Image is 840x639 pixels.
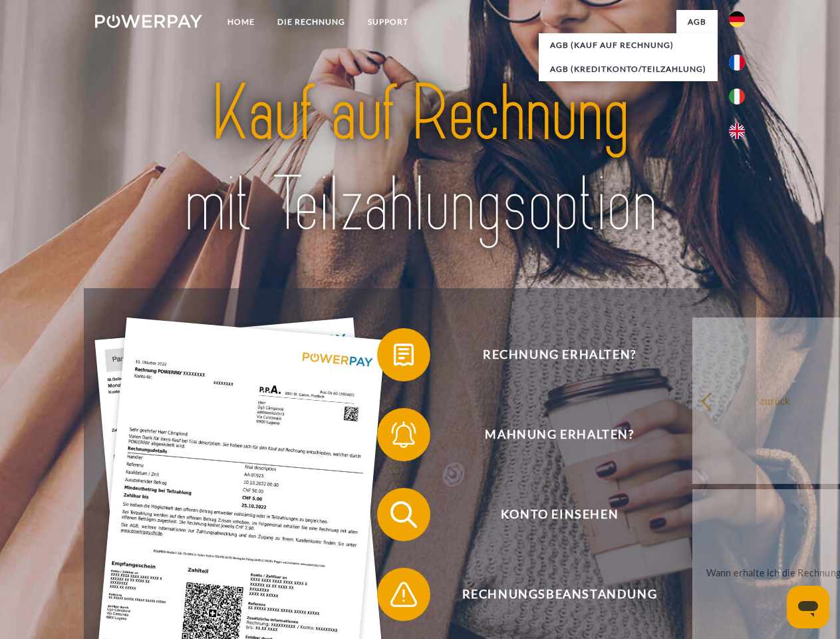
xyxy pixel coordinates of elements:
button: Rechnungsbeanstandung [377,568,723,621]
img: qb_bill.svg [387,338,420,371]
img: de [729,11,745,27]
span: Mahnung erhalten? [396,408,722,461]
img: logo-powerpay-white.svg [95,15,202,28]
a: DIE RECHNUNG [266,10,356,34]
button: Konto einsehen [377,488,723,541]
span: Rechnungsbeanstandung [396,568,722,621]
img: title-powerpay_de.svg [127,64,713,255]
a: agb [676,10,718,34]
a: Home [216,10,266,34]
a: AGB (Kauf auf Rechnung) [539,33,718,57]
img: qb_search.svg [387,498,420,531]
iframe: Schaltfläche zum Öffnen des Messaging-Fensters [787,586,829,628]
button: Mahnung erhalten? [377,408,723,461]
span: Rechnung erhalten? [396,328,722,381]
span: Konto einsehen [396,488,722,541]
img: qb_bell.svg [387,418,420,451]
a: SUPPORT [356,10,420,34]
img: it [729,89,745,105]
img: en [729,123,745,139]
img: fr [729,55,745,71]
a: AGB (Kreditkonto/Teilzahlung) [539,57,718,81]
button: Rechnung erhalten? [377,328,723,381]
img: qb_warning.svg [387,578,420,611]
